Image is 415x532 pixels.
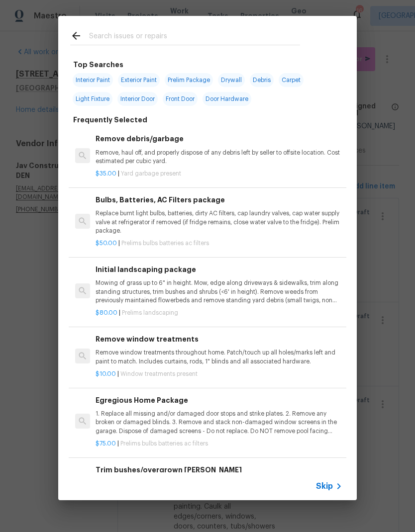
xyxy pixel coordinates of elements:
span: Front Door [163,92,198,106]
p: | [96,239,342,248]
p: 1. Replace all missing and/or damaged door stops and strike plates. 2. Remove any broken or damag... [96,410,342,435]
p: | [96,440,342,448]
p: | [96,170,342,178]
span: Prelim Package [165,73,213,87]
span: Skip [316,481,333,491]
span: $10.00 [96,371,116,377]
h6: Bulbs, Batteries, AC Filters package [96,194,342,205]
h6: Top Searches [73,59,123,70]
p: | [96,309,342,317]
p: Replace burnt light bulbs, batteries, dirty AC filters, cap laundry valves, cap water supply valv... [96,209,342,235]
p: Remove window treatments throughout home. Patch/touch up all holes/marks left and paint to match.... [96,349,342,365]
span: Yard garbage present [121,171,181,177]
span: Carpet [279,73,304,87]
p: Mowing of grass up to 6" in height. Mow, edge along driveways & sidewalks, trim along standing st... [96,279,342,304]
span: Prelims bulbs batteries ac filters [121,240,209,246]
p: | [96,370,342,378]
span: Light Fixture [73,92,112,106]
span: $50.00 [96,240,117,246]
input: Search issues or repairs [89,30,300,45]
span: $80.00 [96,310,117,316]
h6: Egregious Home Package [96,395,342,406]
span: Door Hardware [203,92,251,106]
p: Remove, haul off, and properly dispose of any debris left by seller to offsite location. Cost est... [96,149,342,166]
h6: Remove window treatments [96,334,342,345]
span: Prelims landscaping [122,310,178,316]
h6: Trim bushes/overgrown [PERSON_NAME] [96,464,342,475]
h6: Frequently Selected [73,114,147,125]
span: Interior Door [117,92,158,106]
span: Interior Paint [73,73,113,87]
span: Drywall [218,73,245,87]
h6: Initial landscaping package [96,264,342,275]
h6: Remove debris/garbage [96,133,342,144]
span: Prelims bulbs batteries ac filters [120,441,208,446]
span: $75.00 [96,441,116,446]
span: $35.00 [96,171,116,177]
span: Debris [250,73,274,87]
span: Window treatments present [120,371,198,377]
span: Exterior Paint [118,73,160,87]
